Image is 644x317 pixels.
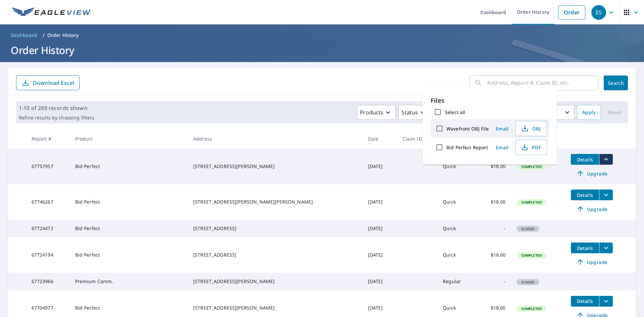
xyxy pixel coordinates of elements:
span: Details [575,245,595,251]
span: Dashboard [11,32,37,39]
span: Completed [517,200,546,205]
button: filesDropdownBtn-67757957 [599,154,613,165]
button: filesDropdownBtn-67746267 [599,190,613,200]
button: Search [604,75,628,90]
label: Select all [445,109,465,115]
span: Apply [582,108,596,117]
td: Bid Perfect [70,220,188,237]
span: Details [575,298,595,304]
th: Date [363,129,397,149]
span: Completed [517,306,546,311]
td: 67724194 [26,237,70,273]
button: PDF [516,140,547,155]
div: [STREET_ADDRESS][PERSON_NAME] [193,278,357,285]
img: EV Logo [12,7,91,17]
button: Products [357,105,396,120]
button: filesDropdownBtn-67724194 [599,243,613,253]
div: [STREET_ADDRESS] [193,225,357,232]
a: Order [558,5,585,19]
td: Premium Comm. [70,273,188,290]
div: ES [591,5,606,20]
td: Quick [437,220,477,237]
td: [DATE] [363,220,397,237]
td: [DATE] [363,237,397,273]
span: Closed [517,280,539,284]
a: Upgrade [571,257,613,267]
button: detailsBtn-67704977 [571,296,599,307]
a: Dashboard [8,30,40,41]
nav: breadcrumb [8,30,636,41]
button: OBJ [516,121,547,136]
p: Order History [47,32,79,39]
td: Quick [437,237,477,273]
label: Wavefront OBJ File [446,125,489,132]
span: Upgrade [575,205,609,213]
td: $18.00 [477,237,511,273]
span: Email [494,125,510,132]
td: 67724472 [26,220,70,237]
a: Upgrade [571,168,613,179]
p: Refine results by choosing filters [19,115,94,121]
th: Address [188,129,363,149]
div: [STREET_ADDRESS][PERSON_NAME][PERSON_NAME] [193,199,357,205]
td: [DATE] [363,149,397,184]
label: Bid Perfect Report [446,144,488,151]
span: Upgrade [575,169,609,177]
td: - [477,273,511,290]
a: Upgrade [571,204,613,214]
td: $18.00 [477,184,511,220]
td: Quick [437,184,477,220]
td: - [477,220,511,237]
td: Quick [437,149,477,184]
div: [STREET_ADDRESS] [193,252,357,258]
input: Address, Report #, Claim ID, etc. [487,73,598,92]
button: detailsBtn-67746267 [571,190,599,200]
button: filesDropdownBtn-67704977 [599,296,613,307]
li: / [43,31,45,39]
div: [STREET_ADDRESS][PERSON_NAME] [193,305,357,311]
td: 67723966 [26,273,70,290]
span: Details [575,156,595,163]
span: Email [494,144,510,151]
span: Completed [517,164,546,169]
td: Bid Perfect [70,149,188,184]
span: Closed [517,226,539,231]
button: detailsBtn-67724194 [571,243,599,253]
button: Email [491,123,513,134]
td: Bid Perfect [70,237,188,273]
button: Email [491,142,513,153]
span: OBJ [520,124,541,133]
span: Completed [517,253,546,258]
td: 67746267 [26,184,70,220]
td: Bid Perfect [70,184,188,220]
td: Regular [437,273,477,290]
p: Files [431,96,549,105]
button: Download Excel [16,75,79,90]
button: detailsBtn-67757957 [571,154,599,165]
span: Search [609,80,623,86]
th: Claim ID [397,129,438,149]
td: [DATE] [363,273,397,290]
p: Products [360,108,383,116]
td: $18.00 [477,149,511,184]
p: 1-10 of 288 records shown [19,104,94,112]
span: Upgrade [575,258,609,266]
th: Product [70,129,188,149]
td: 67757957 [26,149,70,184]
span: Details [575,192,595,198]
h1: Order History [8,43,636,57]
span: PDF [520,143,541,151]
p: Download Excel [33,79,74,87]
button: Status [398,105,430,120]
th: Report # [26,129,70,149]
div: [STREET_ADDRESS][PERSON_NAME] [193,163,357,170]
td: [DATE] [363,184,397,220]
p: Status [401,108,418,116]
button: Apply [577,105,601,120]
